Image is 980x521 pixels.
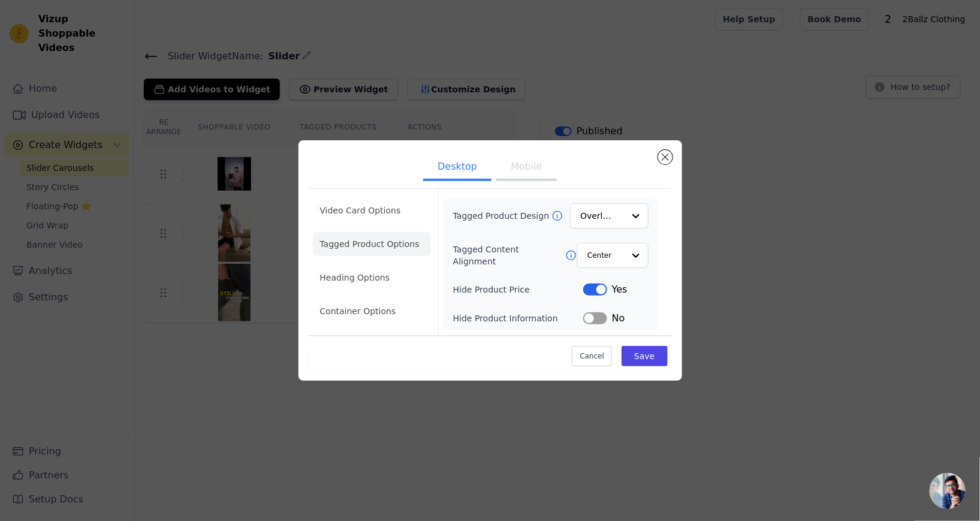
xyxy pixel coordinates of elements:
a: Open chat [930,473,966,509]
li: Heading Options [313,266,431,290]
button: Desktop [423,155,491,181]
label: Hide Product Information [453,312,583,324]
button: Save [622,346,667,366]
button: Close modal [658,150,673,164]
label: Tagged Content Alignment [453,243,565,267]
span: Yes [612,282,628,297]
label: Hide Product Price [453,284,583,296]
label: Tagged Product Design [453,210,551,222]
li: Container Options [313,299,431,323]
li: Tagged Product Options [313,232,431,256]
li: Video Card Options [313,198,431,222]
button: Mobile [496,155,556,181]
span: No [612,311,625,326]
button: Cancel [572,346,612,366]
